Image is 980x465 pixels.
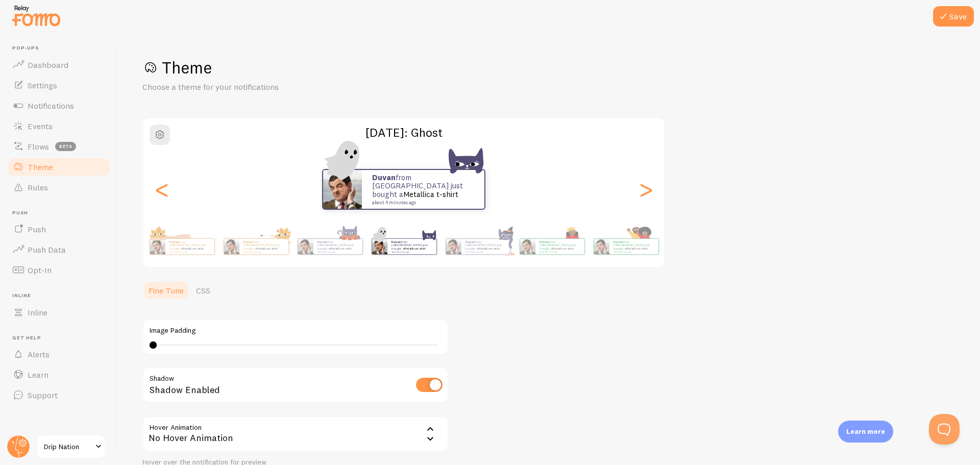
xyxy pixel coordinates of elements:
span: Support [28,390,58,400]
a: Metallica t-shirt [256,247,278,251]
span: Notifications [28,101,74,111]
a: Fine Tune [142,280,190,301]
p: from [GEOGRAPHIC_DATA] just bought a [243,240,284,253]
span: Pop-ups [12,45,111,52]
span: Theme [28,162,53,172]
strong: Duvan [372,173,396,182]
span: Settings [28,80,57,90]
img: Fomo [594,239,609,254]
img: Fomo [298,239,313,254]
span: Flows [28,141,49,152]
img: Fomo [150,239,165,254]
a: Metallica t-shirt [478,247,500,251]
span: Rules [28,182,48,192]
strong: Duvan [614,240,623,244]
label: Image Padding [150,326,442,335]
span: Inline [28,307,47,317]
a: Opt-In [6,260,111,280]
span: Drip Nation [44,440,92,453]
span: Alerts [28,349,50,359]
a: Rules [6,177,111,198]
span: Inline [12,292,111,299]
a: Notifications [6,95,111,116]
a: Metallica t-shirt [552,247,574,251]
a: Metallica t-shirt [403,189,458,199]
div: No Hover Animation [142,416,449,452]
a: Metallica t-shirt [182,247,204,251]
img: Fomo [372,239,387,254]
h2: [DATE]: Ghost [143,125,664,140]
p: from [GEOGRAPHIC_DATA] just bought a [317,240,358,253]
span: Push Data [28,244,66,255]
strong: Duvan [465,240,475,244]
span: Events [28,121,53,131]
a: Dashboard [6,55,111,75]
small: about 4 minutes ago [243,251,283,253]
strong: Duvan [169,240,179,244]
span: beta [55,142,76,151]
h1: Theme [142,57,955,78]
strong: Duvan [540,240,549,244]
div: Shadow Enabled [142,367,449,404]
span: Push [12,210,111,216]
img: Fomo [520,239,535,254]
p: from [GEOGRAPHIC_DATA] just bought a [540,240,580,253]
a: Push Data [6,239,111,260]
strong: Duvan [317,240,327,244]
a: CSS [190,280,216,301]
span: Push [28,224,46,234]
strong: Duvan [391,240,401,244]
a: Flows beta [6,136,111,157]
div: Next slide [640,153,652,226]
span: Opt-In [28,265,52,275]
p: from [GEOGRAPHIC_DATA] just bought a [169,240,210,253]
small: about 4 minutes ago [465,251,505,253]
span: Get Help [12,335,111,341]
small: about 4 minutes ago [391,251,431,253]
span: Dashboard [28,60,68,70]
p: Learn more [846,427,885,436]
small: about 4 minutes ago [540,251,579,253]
span: Learn [28,370,48,380]
p: from [GEOGRAPHIC_DATA] just bought a [372,174,474,205]
p: from [GEOGRAPHIC_DATA] just bought a [465,240,506,253]
a: Inline [6,302,111,323]
a: Support [6,385,111,405]
iframe: Help Scout Beacon - Open [929,414,960,445]
p: Choose a theme for your notifications [142,81,387,93]
small: about 4 minutes ago [614,251,653,253]
small: about 4 minutes ago [372,200,471,205]
p: from [GEOGRAPHIC_DATA] just bought a [391,240,432,253]
img: fomo-relay-logo-orange.svg [11,3,62,29]
strong: Duvan [243,240,253,244]
small: about 4 minutes ago [169,251,209,253]
a: Learn [6,364,111,385]
a: Events [6,116,111,136]
div: Previous slide [156,153,168,226]
a: Metallica t-shirt [404,247,426,251]
img: Fomo [224,239,239,254]
img: Fomo [446,239,461,254]
div: Learn more [838,421,893,443]
a: Settings [6,75,111,95]
a: Theme [6,157,111,177]
a: Push [6,219,111,239]
p: from [GEOGRAPHIC_DATA] just bought a [614,240,654,253]
a: Alerts [6,344,111,364]
a: Drip Nation [37,434,106,459]
img: Fomo [323,170,362,209]
a: Metallica t-shirt [626,247,648,251]
small: about 4 minutes ago [317,251,357,253]
a: Metallica t-shirt [330,247,352,251]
